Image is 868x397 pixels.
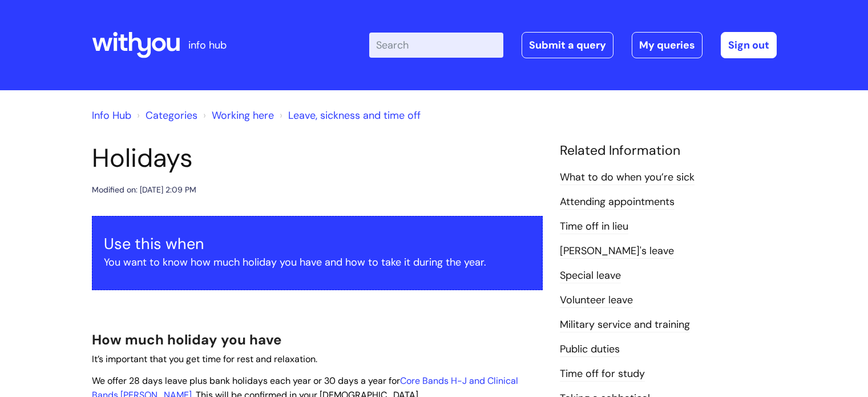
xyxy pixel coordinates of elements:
div: | - [369,32,777,58]
h4: Related Information [560,143,777,159]
a: Time off in lieu [560,219,628,234]
a: What to do when you’re sick [560,170,695,185]
a: Time off for study [560,367,645,382]
p: You want to know how much holiday you have and how to take it during the year. [104,253,531,271]
p: info hub [188,36,227,54]
span: How much holiday you have [92,331,281,348]
a: Working here [212,109,274,122]
li: Solution home [134,106,197,125]
a: Military service and training [560,318,690,332]
li: Working here [200,106,274,125]
span: It’s important that you get time for rest and relaxation. [92,353,317,365]
a: Categories [146,109,197,122]
h1: Holidays [92,143,543,174]
a: [PERSON_NAME]'s leave [560,244,674,259]
a: Info Hub [92,109,131,122]
div: Modified on: [DATE] 2:09 PM [92,183,196,197]
a: My queries [632,32,703,58]
a: Attending appointments [560,195,675,210]
a: Sign out [721,32,777,58]
a: Public duties [560,342,620,357]
h3: Use this when [104,235,531,253]
input: Search [369,33,503,58]
a: Leave, sickness and time off [288,109,421,122]
a: Special leave [560,268,621,283]
a: Submit a query [522,32,613,58]
li: Leave, sickness and time off [277,106,421,125]
a: Volunteer leave [560,293,633,308]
